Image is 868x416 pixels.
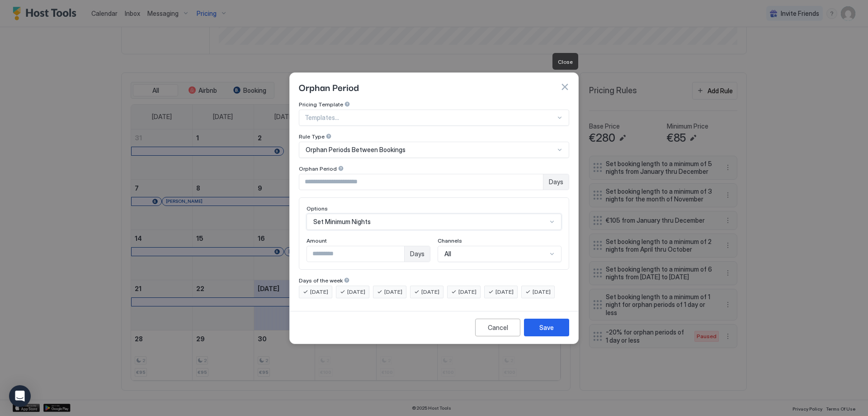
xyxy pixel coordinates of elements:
button: Save [524,319,569,336]
div: Cancel [488,323,508,332]
span: [DATE] [310,288,328,296]
input: Input Field [299,174,543,190]
span: [DATE] [533,288,551,296]
span: [DATE] [347,288,365,296]
span: Days [410,250,425,258]
span: Orphan Period [299,165,337,172]
span: Orphan Period [299,80,359,94]
span: Channels [438,237,462,244]
div: Open Intercom Messenger [9,385,31,407]
button: Cancel [475,319,520,336]
span: Orphan Periods Between Bookings [306,146,406,154]
span: [DATE] [384,288,402,296]
span: Days [549,178,563,186]
span: [DATE] [421,288,439,296]
input: Input Field [307,246,404,262]
span: Set Minimum Nights [313,218,371,226]
span: Rule Type [299,133,325,140]
span: Amount [307,237,327,244]
span: [DATE] [495,288,514,296]
span: Days of the week [299,277,343,284]
span: [DATE] [458,288,476,296]
div: Save [539,323,554,332]
span: All [444,250,451,258]
span: Close [558,58,573,65]
span: Options [307,205,328,212]
span: Pricing Template [299,101,343,108]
